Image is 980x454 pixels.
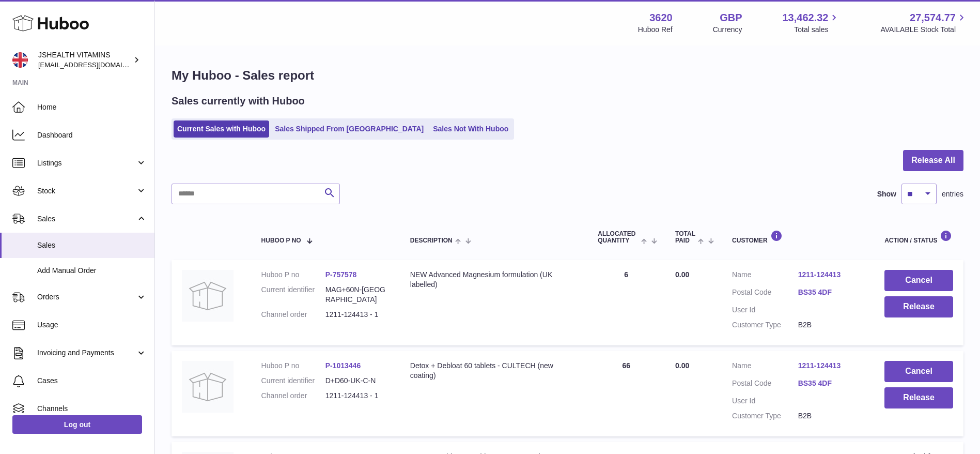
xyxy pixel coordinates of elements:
dd: D+D60-UK-C-N [325,376,390,386]
img: no-photo.jpg [182,361,234,413]
span: Huboo P no [261,237,301,244]
span: Cases [37,376,147,386]
span: Total sales [794,25,840,35]
img: no-photo.jpg [182,270,234,322]
span: Listings [37,158,136,168]
button: Release [884,387,953,408]
strong: 3620 [649,11,673,25]
a: Sales Shipped From [GEOGRAPHIC_DATA] [271,120,427,138]
span: 13,462.32 [782,11,828,25]
label: Show [877,189,896,199]
span: 0.00 [675,270,689,279]
a: BS35 4DF [798,287,864,297]
dt: Name [732,270,798,282]
span: Description [410,237,453,244]
span: Orders [37,292,136,302]
dt: User Id [732,305,798,315]
dt: Huboo P no [261,270,325,280]
dt: Postal Code [732,287,798,300]
div: Customer [732,230,864,244]
button: Release [884,296,953,317]
span: AVAILABLE Stock Total [880,25,968,35]
td: 66 [587,351,665,436]
dt: Channel order [261,391,325,401]
div: Huboo Ref [638,25,673,35]
span: Dashboard [37,130,147,140]
span: [EMAIL_ADDRESS][DOMAIN_NAME] [38,60,152,69]
span: 27,574.77 [910,11,956,25]
div: JSHEALTH VITAMINS [38,50,131,70]
a: P-1013446 [325,361,361,370]
span: Home [37,102,147,112]
span: Invoicing and Payments [37,348,136,358]
div: Currency [713,25,742,35]
dt: Channel order [261,310,325,320]
dt: Name [732,361,798,373]
h1: My Huboo - Sales report [172,67,963,84]
strong: GBP [720,11,742,25]
span: Sales [37,240,147,250]
span: Stock [37,186,136,196]
a: Log out [12,415,142,434]
dt: Customer Type [732,411,798,421]
span: entries [942,189,963,199]
div: Detox + Debloat 60 tablets - CULTECH (new coating) [410,361,577,381]
a: Sales Not With Huboo [429,120,512,138]
dd: B2B [798,320,864,330]
td: 6 [587,260,665,345]
a: BS35 4DF [798,379,864,388]
dt: User Id [732,396,798,406]
a: 1211-124413 [798,361,864,371]
span: Add Manual Order [37,266,147,276]
dt: Huboo P no [261,361,325,371]
dd: B2B [798,411,864,421]
img: internalAdmin-3620@internal.huboo.com [12,52,28,68]
dt: Current identifier [261,285,325,305]
a: Current Sales with Huboo [174,120,269,138]
button: Release All [903,150,963,171]
span: Usage [37,320,147,330]
dt: Customer Type [732,320,798,330]
dd: MAG+60N-[GEOGRAPHIC_DATA] [325,285,390,305]
h2: Sales currently with Huboo [172,94,305,108]
a: 1211-124413 [798,270,864,280]
dd: 1211-124413 - 1 [325,391,390,401]
dt: Postal Code [732,379,798,391]
span: Channels [37,404,147,414]
span: ALLOCATED Quantity [598,231,638,244]
a: P-757578 [325,270,357,279]
dd: 1211-124413 - 1 [325,310,390,320]
a: 27,574.77 AVAILABLE Stock Total [880,11,968,35]
button: Cancel [884,361,953,382]
span: Sales [37,214,136,224]
div: NEW Advanced Magnesium formulation (UK labelled) [410,270,577,290]
button: Cancel [884,270,953,291]
dt: Current identifier [261,376,325,386]
a: 13,462.32 Total sales [782,11,840,35]
span: 0.00 [675,361,689,370]
div: Action / Status [884,230,953,244]
span: Total paid [675,231,695,244]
